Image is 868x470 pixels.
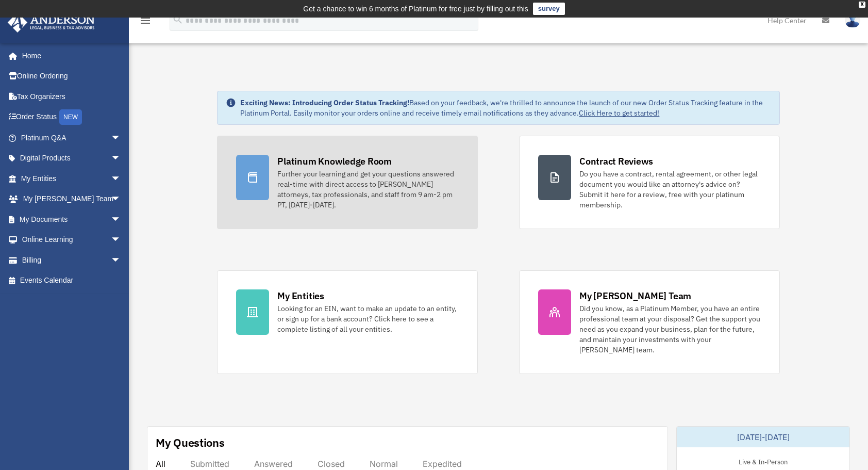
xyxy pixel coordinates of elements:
a: Contract Reviews Do you have a contract, rental agreement, or other legal document you would like... [519,136,780,229]
a: Click Here to get started! [579,108,659,118]
span: arrow_drop_down [111,189,131,210]
div: close [859,2,865,8]
div: Normal [370,459,398,469]
a: Platinum Q&Aarrow_drop_down [7,127,137,148]
div: [DATE]-[DATE] [677,427,849,447]
div: Did you know, as a Platinum Member, you have an entire professional team at your disposal? Get th... [579,303,761,355]
a: Events Calendar [7,270,137,291]
a: Online Learningarrow_drop_down [7,230,137,250]
span: arrow_drop_down [111,230,131,251]
a: Billingarrow_drop_down [7,250,137,270]
div: Get a chance to win 6 months of Platinum for free just by filling out this [303,3,528,15]
div: Looking for an EIN, want to make an update to an entity, or sign up for a bank account? Click her... [277,303,459,334]
div: Further your learning and get your questions answered real-time with direct access to [PERSON_NAM... [277,169,459,210]
a: My [PERSON_NAME] Team Did you know, as a Platinum Member, you have an entire professional team at... [519,270,780,374]
div: My [PERSON_NAME] Team [579,289,691,302]
i: search [172,14,183,25]
a: Home [7,45,131,66]
span: arrow_drop_down [111,168,131,189]
div: NEW [59,109,82,125]
div: Answered [254,459,293,469]
span: arrow_drop_down [111,148,131,169]
span: arrow_drop_down [111,127,131,149]
a: menu [139,18,152,27]
div: Platinum Knowledge Room [277,155,392,168]
div: Expedited [423,459,462,469]
div: Closed [318,459,345,469]
img: Anderson Advisors Platinum Portal [5,12,98,33]
a: My [PERSON_NAME] Teamarrow_drop_down [7,189,137,209]
div: Based on your feedback, we're thrilled to announce the launch of our new Order Status Tracking fe... [240,98,771,118]
a: Order StatusNEW [7,107,137,128]
a: My Entitiesarrow_drop_down [7,168,137,189]
a: Platinum Knowledge Room Further your learning and get your questions answered real-time with dire... [217,136,478,229]
div: Live & In-Person [730,456,796,466]
a: Digital Productsarrow_drop_down [7,148,137,169]
div: My Questions [156,435,225,450]
a: survey [533,3,565,15]
strong: Exciting News: Introducing Order Status Tracking! [240,98,409,107]
div: My Entities [277,289,324,302]
a: Online Ordering [7,66,137,87]
i: menu [139,14,152,27]
a: My Entities Looking for an EIN, want to make an update to an entity, or sign up for a bank accoun... [217,270,478,374]
div: Do you have a contract, rental agreement, or other legal document you would like an attorney's ad... [579,169,761,210]
span: arrow_drop_down [111,209,131,230]
span: arrow_drop_down [111,250,131,271]
div: Submitted [190,459,229,469]
div: All [156,459,165,469]
a: Tax Organizers [7,86,137,107]
div: Contract Reviews [579,155,653,168]
a: My Documentsarrow_drop_down [7,209,137,230]
img: User Pic [845,13,860,28]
